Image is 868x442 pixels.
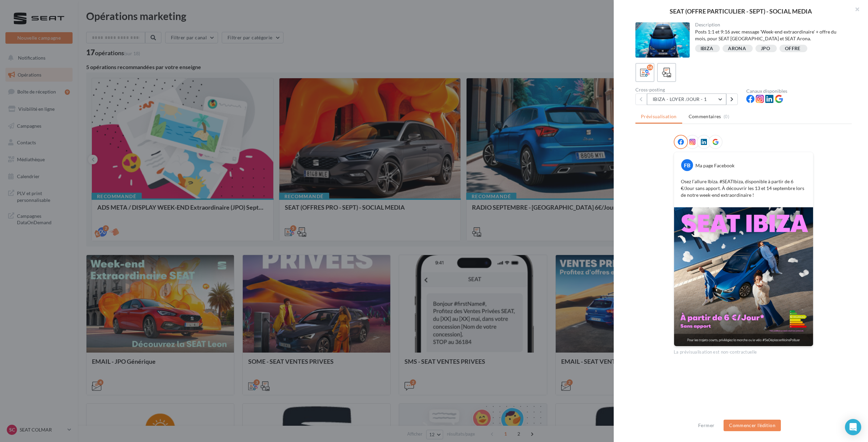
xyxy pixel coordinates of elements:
[761,46,770,51] div: JPO
[625,8,857,14] div: SEAT (OFFRE PARTICULIER - SEPT) - SOCIAL MEDIA
[681,159,693,171] div: FB
[724,420,781,431] button: Commencer l'édition
[635,87,741,92] div: Cross-posting
[724,114,729,119] span: (0)
[845,419,861,435] div: Open Intercom Messenger
[695,28,847,42] div: Posts 1:1 et 9:16 avec message 'Week-end extraordinaire' + offre du mois, pour SEAT [GEOGRAPHIC_D...
[674,346,813,355] div: La prévisualisation est non-contractuelle
[785,46,801,51] div: OFFRE
[647,64,653,70] div: 16
[695,22,847,27] div: Description
[728,46,746,51] div: ARONA
[695,421,717,429] button: Fermer
[746,89,852,93] div: Canaux disponibles
[701,46,713,51] div: IBIZA
[689,113,721,120] span: Commentaires
[681,178,806,198] p: Osez l’allure Ibiza. #SEATIbiza, disponible à partir de 6 €/Jour sans apport. À découvrir les 13 ...
[695,162,734,169] div: Ma page Facebook
[647,93,726,105] button: IBIZA - LOYER /JOUR - 1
